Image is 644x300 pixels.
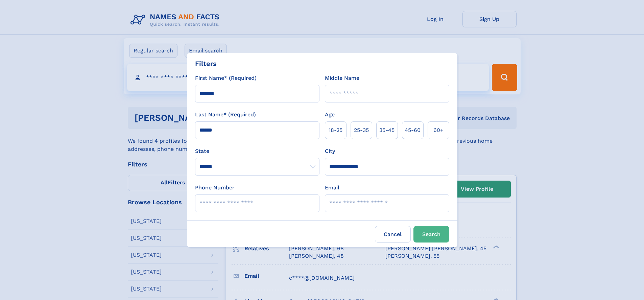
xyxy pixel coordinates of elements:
label: State [195,147,319,155]
span: 35‑45 [379,126,395,134]
span: 18‑25 [329,126,342,134]
label: Phone Number [195,184,235,192]
label: Cancel [375,226,411,243]
span: 45‑60 [405,126,421,134]
label: City [325,147,335,155]
button: Search [413,226,449,243]
div: Filters [195,59,217,69]
label: Email [325,184,339,192]
label: First Name* (Required) [195,74,257,82]
label: Middle Name [325,74,359,82]
span: 25‑35 [354,126,369,134]
span: 60+ [433,126,444,134]
label: Last Name* (Required) [195,111,256,119]
label: Age [325,111,335,119]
